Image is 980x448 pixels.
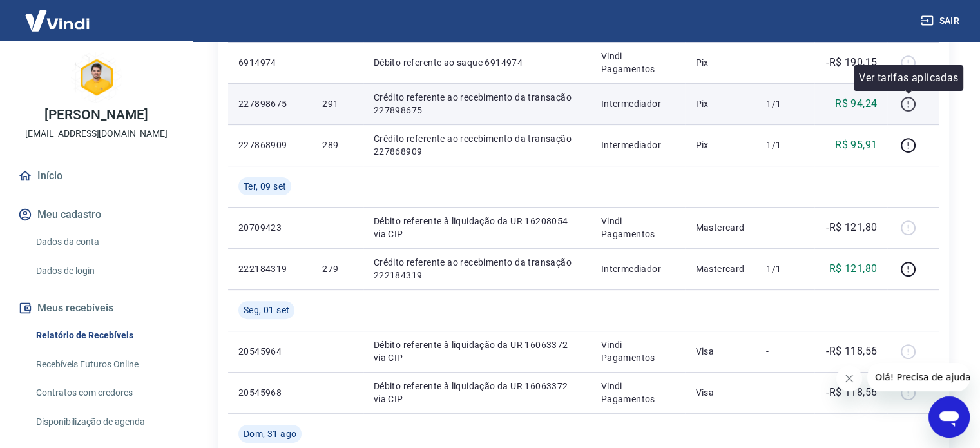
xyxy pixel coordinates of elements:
[695,345,745,358] p: Visa
[766,139,804,151] p: 1/1
[374,338,581,364] p: Débito referente à liquidação da UR 16063372 via CIP
[244,304,289,317] span: Seg, 01 set
[374,215,581,240] p: Débito referente à liquidação da UR 16208054 via CIP
[766,386,804,399] p: -
[826,344,877,359] p: -R$ 118,56
[601,262,675,275] p: Intermediador
[322,97,352,110] p: 291
[766,221,804,234] p: -
[695,386,745,399] p: Visa
[695,56,745,69] p: Pix
[374,256,581,282] p: Crédito referente ao recebimento da transação 222184319
[15,294,177,322] button: Meus recebíveis
[238,262,302,275] p: 222184319
[601,215,675,240] p: Vindi Pagamentos
[238,221,302,234] p: 20709423
[601,97,675,110] p: Intermediador
[829,261,878,277] p: R$ 121,80
[928,396,970,438] iframe: Botão para abrir a janela de mensagens
[695,139,745,151] p: Pix
[374,380,581,405] p: Débito referente à liquidação da UR 16063372 via CIP
[238,97,302,110] p: 227898675
[695,262,745,275] p: Mastercard
[15,1,99,40] img: Vindi
[601,139,675,151] p: Intermediador
[766,97,804,110] p: 1/1
[238,386,302,399] p: 20545968
[31,409,177,435] a: Disponibilização de agenda
[71,52,122,103] img: 9633052a-ae38-4bf4-85d5-57ee920a2fbb.jpeg
[766,345,804,358] p: -
[601,50,675,75] p: Vindi Pagamentos
[31,229,177,255] a: Dados da conta
[826,220,877,235] p: -R$ 121,80
[836,365,862,391] iframe: Fechar mensagem
[826,385,877,400] p: -R$ 118,56
[695,221,745,234] p: Mastercard
[918,9,965,33] button: Sair
[322,139,352,151] p: 289
[601,338,675,364] p: Vindi Pagamentos
[826,55,877,70] p: -R$ 190,15
[601,380,675,405] p: Vindi Pagamentos
[322,262,352,275] p: 279
[835,137,877,153] p: R$ 95,91
[31,380,177,406] a: Contratos com credores
[859,70,958,86] p: Ver tarifas aplicadas
[374,91,581,117] p: Crédito referente ao recebimento da transação 227898675
[44,108,148,122] p: [PERSON_NAME]
[244,427,296,440] span: Dom, 31 ago
[695,97,745,110] p: Pix
[374,56,581,69] p: Débito referente ao saque 6914974
[8,9,108,19] span: Olá! Precisa de ajuda?
[766,56,804,69] p: -
[374,132,581,158] p: Crédito referente ao recebimento da transação 227868909
[238,139,302,151] p: 227868909
[867,363,970,391] iframe: Mensagem da empresa
[244,180,286,193] span: Ter, 09 set
[31,258,177,284] a: Dados de login
[31,351,177,378] a: Recebíveis Futuros Online
[238,56,302,69] p: 6914974
[238,345,302,358] p: 20545964
[31,322,177,349] a: Relatório de Recebíveis
[766,262,804,275] p: 1/1
[25,127,168,141] p: [EMAIL_ADDRESS][DOMAIN_NAME]
[835,96,877,112] p: R$ 94,24
[15,200,177,229] button: Meu cadastro
[15,162,177,190] a: Início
